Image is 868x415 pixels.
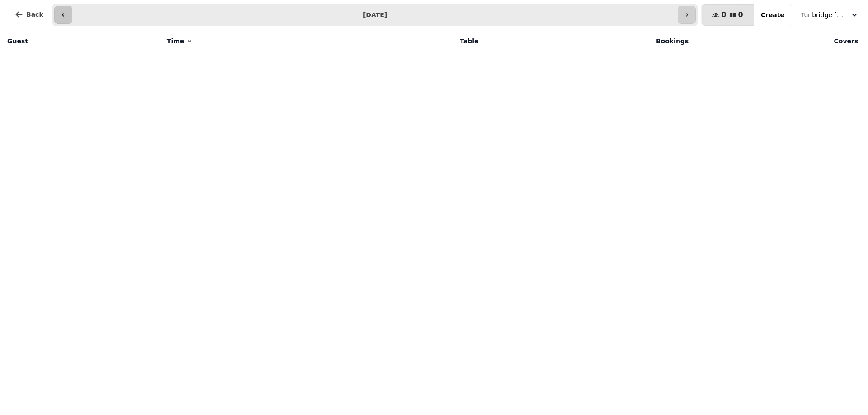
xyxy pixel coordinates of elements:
span: 0 [738,11,743,19]
span: Back [26,11,43,18]
button: Create [754,4,792,26]
button: Tunbridge [PERSON_NAME] [796,7,864,23]
button: Back [7,4,51,25]
button: 00 [702,4,754,26]
th: Bookings [484,30,694,52]
span: Time [167,37,184,46]
th: Covers [694,30,863,52]
span: Tunbridge [PERSON_NAME] [801,10,846,19]
span: 0 [721,11,726,19]
span: Create [761,12,784,18]
th: Table [341,30,484,52]
button: Time [167,37,193,46]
